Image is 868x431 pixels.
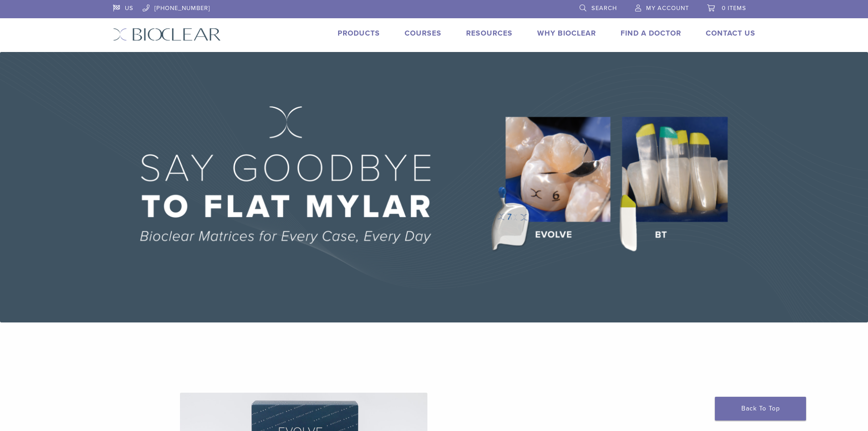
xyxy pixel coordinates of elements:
[621,29,681,38] a: Find A Doctor
[466,29,513,38] a: Resources
[338,29,380,38] a: Products
[715,397,806,421] a: Back To Top
[591,5,617,12] span: Search
[405,29,442,38] a: Courses
[646,5,689,12] span: My Account
[706,29,755,38] a: Contact Us
[537,29,596,38] a: Why Bioclear
[113,28,221,41] img: Bioclear
[722,5,746,12] span: 0 items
